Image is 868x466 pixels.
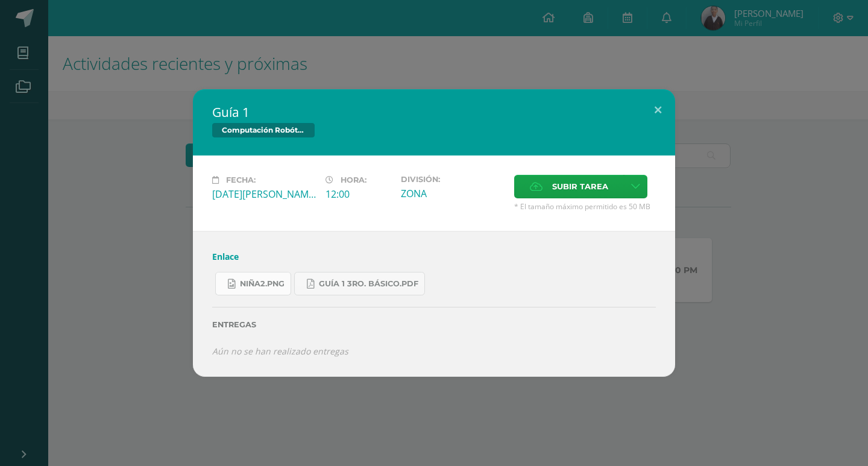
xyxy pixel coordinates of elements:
[294,272,425,295] a: Guía 1 3ro. Básico.pdf
[212,251,239,262] a: Enlace
[325,187,391,201] div: 12:00
[401,175,505,184] label: División:
[212,187,316,201] div: [DATE][PERSON_NAME]
[514,201,656,212] span: * El tamaño máximo permitido es 50 MB
[215,272,291,295] a: niña2.png
[401,187,505,200] div: ZONA
[212,320,656,329] label: Entregas
[226,175,256,184] span: Fecha:
[641,89,675,130] button: Close (Esc)
[552,175,608,198] span: Subir tarea
[240,279,285,289] span: niña2.png
[212,123,315,137] span: Computación Robótica
[341,175,366,184] span: Hora:
[319,279,418,289] span: Guía 1 3ro. Básico.pdf
[212,345,348,357] i: Aún no se han realizado entregas
[212,104,656,121] h2: Guía 1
